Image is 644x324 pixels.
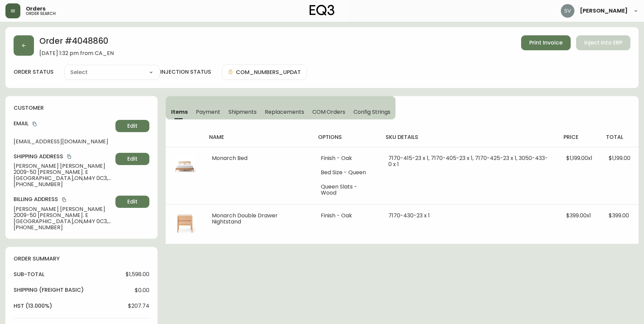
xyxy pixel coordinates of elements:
[160,68,211,76] h4: injection status
[566,212,591,219] span: $399.00 x 1
[171,108,188,115] span: Items
[26,12,56,16] h5: order search
[580,8,628,14] span: [PERSON_NAME]
[14,169,113,175] span: 2009-50 [PERSON_NAME]. E
[386,133,553,141] h4: sku details
[212,212,278,226] span: Monarch Double Drawer Nightstand
[228,108,257,115] span: Shipments
[39,50,114,56] span: [DATE] 1:32 pm from CA_EN
[521,35,571,50] button: Print Invoice
[127,198,137,205] span: Edit
[14,286,84,294] h4: Shipping ( Freight Basic )
[127,122,137,130] span: Edit
[14,255,149,263] h4: order summary
[321,184,372,196] li: Queen Slats - Wood
[128,303,149,309] span: $207.74
[39,35,114,50] h2: Order # 4048860
[318,133,375,141] h4: options
[14,139,113,145] span: [EMAIL_ADDRESS][DOMAIN_NAME]
[14,153,113,160] h4: Shipping Address
[14,104,149,112] h4: customer
[14,163,113,169] span: [PERSON_NAME] [PERSON_NAME]
[14,218,113,224] span: [GEOGRAPHIC_DATA] , ON , M4Y 0C3 , CA
[564,133,595,141] h4: price
[115,196,149,208] button: Edit
[31,121,38,127] button: copy
[196,108,220,115] span: Payment
[174,155,196,177] img: 530a12ab-2c0a-4e8d-8ece-a387aa5b19ef.jpg
[321,169,372,176] li: Bed Size - Queen
[321,213,372,219] li: Finish - Oak
[14,181,113,187] span: [PHONE_NUMBER]
[66,153,73,160] button: copy
[566,154,592,162] span: $1,199.00 x 1
[26,6,45,12] span: Orders
[126,271,149,277] span: $1,598.00
[14,206,113,212] span: [PERSON_NAME] [PERSON_NAME]
[14,175,113,181] span: [GEOGRAPHIC_DATA] , ON , M4Y 0C3 , CA
[14,271,44,278] h4: sub-total
[115,120,149,132] button: Edit
[529,39,563,47] span: Print Invoice
[310,5,335,16] img: logo
[174,213,196,234] img: 26a2c563-72f2-44f6-8da8-fda3b6361a1d.jpg
[609,154,630,162] span: $1,199.00
[14,212,113,218] span: 2009-50 [PERSON_NAME]. E
[212,154,247,162] span: Monarch Bed
[127,155,137,163] span: Edit
[135,287,149,293] span: $0.00
[561,4,574,18] img: 0ef69294c49e88f033bcbeb13310b844
[609,212,629,219] span: $399.00
[14,196,113,203] h4: Billing Address
[388,154,548,168] span: 7170-415-23 x 1, 7170-405-23 x 1, 7170-425-23 x 1, 3050-433-0 x 1
[61,196,68,203] button: copy
[353,108,390,115] span: Config Strings
[312,108,346,115] span: COM Orders
[14,302,52,310] h4: hst (13.000%)
[209,133,307,141] h4: name
[14,224,113,231] span: [PHONE_NUMBER]
[14,120,113,127] h4: Email
[14,68,54,76] label: order status
[115,153,149,165] button: Edit
[321,155,372,161] li: Finish - Oak
[388,212,430,219] span: 7170-430-23 x 1
[606,133,633,141] h4: total
[265,108,304,115] span: Replacements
